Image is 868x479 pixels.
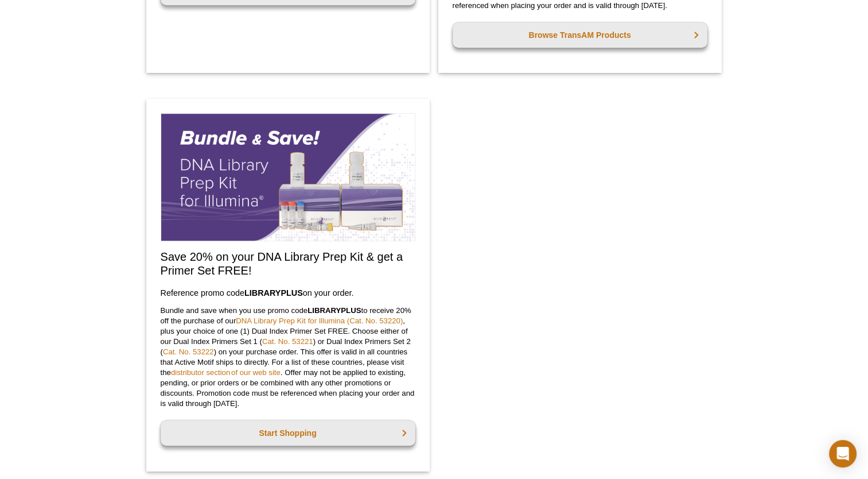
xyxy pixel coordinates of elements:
a: DNA Library Prep Kit for Illumina (Cat. No. 53220) [236,316,403,325]
h3: Reference promo code on your order. [161,286,415,300]
a: Start Shopping [161,420,415,446]
strong: LIBRARYPLUS [308,306,361,315]
p: Bundle and save when you use promo code to receive 20% off the purchase of our , plus your choice... [161,306,415,409]
h2: Save 20% on your DNA Library Prep Kit & get a Primer Set FREE! [161,250,415,277]
img: Save on our DNA Library Prep Kit [161,113,415,241]
a: Cat. No. 53221 [262,337,313,346]
a: Cat. No. 53222 [163,347,214,356]
a: distributor section of our web site [171,368,281,377]
strong: LIBRARYPLUS [244,288,303,298]
a: Browse TransAM Products [453,22,707,48]
div: Open Intercom Messenger [829,440,857,468]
